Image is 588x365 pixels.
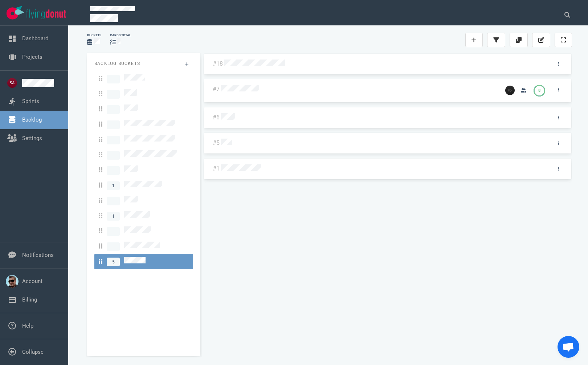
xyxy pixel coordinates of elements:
a: Collapse [22,349,44,355]
a: Backlog [22,116,42,123]
a: Settings [22,135,42,142]
div: 8 [538,88,540,94]
a: Sprints [22,98,39,104]
div: cards total [110,33,131,38]
div: Buckets [87,33,101,38]
p: Backlog Buckets [94,60,193,67]
a: Billing [22,296,37,303]
span: 5 [107,258,120,266]
a: #7 [213,86,220,93]
a: #5 [213,139,220,146]
a: #6 [213,114,220,121]
a: Account [22,278,42,284]
a: 5 [94,254,193,269]
a: #1 [213,165,220,172]
span: 1 [107,181,120,190]
span: 1 [107,212,120,221]
a: #18 [213,60,223,67]
a: Help [22,323,33,329]
div: Open de chat [558,336,579,358]
img: Flying Donut text logo [26,9,66,19]
a: Notifications [22,252,54,258]
a: Projects [22,54,42,60]
a: Dashboard [22,35,48,42]
a: 1 [94,208,193,223]
img: 26 [505,86,515,95]
a: 1 [94,178,193,193]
